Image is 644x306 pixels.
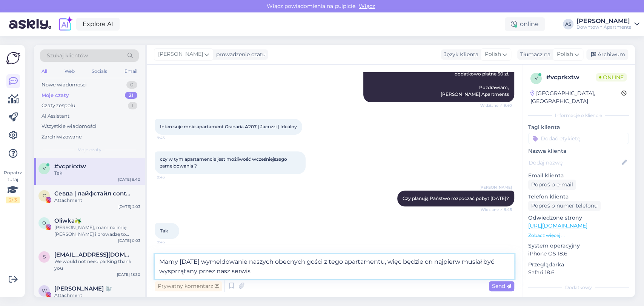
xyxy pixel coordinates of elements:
span: Czy planują Państwo rozpocząć pobyt [DATE]? [403,195,509,201]
div: Dodatkowy [528,284,629,291]
span: S [43,254,46,260]
div: Email [123,66,139,76]
p: Przeglądarka [528,261,629,269]
span: Widziane ✓ 9:40 [480,103,512,108]
div: # vcprkxtw [546,73,596,82]
span: Interesuje mnie apartament Granaria A207 | Jacuzzi | Idealny [160,124,297,129]
div: Web [63,66,76,76]
div: Poproś o e-mail [528,180,576,190]
p: Notatki [528,295,629,303]
div: [DATE] 9:40 [118,177,140,182]
div: Attachment [54,197,140,204]
span: С [43,193,46,198]
div: Attachment [54,292,140,299]
div: Moje czaty [41,92,69,99]
p: System operacyjny [528,242,629,250]
div: Zarchiwizowane [41,133,82,141]
div: We would not need parking thank you [54,258,140,272]
div: [DATE] 2:03 [118,204,140,209]
div: prowadzenie czatu [213,51,266,58]
div: Język Klienta [441,51,478,58]
div: 0 [126,81,137,89]
img: Askly Logo [6,51,20,65]
a: [PERSON_NAME]Downtown Apartments [576,18,639,30]
div: AS [563,19,573,29]
span: Online [596,73,627,81]
div: Czaty zespołu [41,102,75,109]
div: [DATE] 18:30 [117,272,140,277]
span: [PERSON_NAME] [480,185,512,190]
span: O [42,220,46,226]
img: explore-ai [57,16,73,32]
a: [URL][DOMAIN_NAME] [528,222,587,229]
div: 21 [125,92,137,99]
div: 2 / 3 [6,197,20,203]
span: Polish [485,50,501,58]
span: Widziane ✓ 9:45 [481,207,512,212]
div: [GEOGRAPHIC_DATA], [GEOGRAPHIC_DATA] [530,89,621,105]
span: Wiktoria Łukiewska 🦭 [54,285,112,292]
input: Dodaj nazwę [529,158,620,167]
p: Safari 18.6 [528,269,629,277]
div: Poproś o numer telefonu [528,201,601,211]
div: [DATE] 0:03 [118,238,140,243]
div: Informacje o kliencie [528,112,629,119]
span: #vcprkxtw [54,163,86,170]
div: Tak [54,170,140,177]
p: Odwiedzone strony [528,214,629,222]
span: Send [492,283,511,289]
p: Tagi klienta [528,123,629,131]
span: [PERSON_NAME] [158,50,203,58]
div: [PERSON_NAME], mam na imię [PERSON_NAME] i prowadzę to konto od jakiegoś czasu. W ostatnich mięsa... [54,224,140,238]
div: Socials [90,66,109,76]
input: Dodać etykietę [528,133,629,144]
span: Tak [160,228,168,234]
p: iPhone OS 18.6 [528,250,629,258]
p: Email klienta [528,172,629,180]
span: 9:45 [157,239,185,245]
span: Polish [557,50,573,58]
div: Nowe wiadomości [41,81,87,89]
div: Archiwum [586,49,628,60]
span: 9:43 [157,135,185,141]
span: 9:43 [157,174,185,180]
div: All [40,66,49,76]
span: v [43,166,46,171]
span: czy w tym apartamencie jest możliwość wcześniejszego zameldowania ? [160,156,288,169]
a: Explore AI [76,18,120,31]
span: Salsokol@aol.com [54,251,133,258]
textarea: Mamy [DATE] wymeldowanie naszych obecnych gości z tego apartamentu, więc będzie on najpierw musia... [155,254,514,279]
div: Tłumacz na [517,51,550,58]
span: Włącz [357,3,377,9]
div: Prywatny komentarz [155,281,222,291]
div: Downtown Apartments [576,24,631,30]
span: W [42,288,47,294]
p: Telefon klienta [528,193,629,201]
div: [PERSON_NAME] [576,18,631,24]
div: AI Assistant [41,112,69,120]
div: Wszystkie wiadomości [41,123,97,130]
p: Nazwa klienta [528,147,629,155]
span: v [535,75,538,81]
div: 1 [128,102,137,109]
p: Zobacz więcej ... [528,232,629,239]
span: Szukaj klientów [47,52,88,60]
span: Moje czaty [77,146,101,153]
div: Popatrz tutaj [6,169,20,203]
div: online [505,17,545,31]
span: Oliwka🫒 [54,217,82,224]
span: Севда | лайфстайл content | Warsaw [54,190,133,197]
